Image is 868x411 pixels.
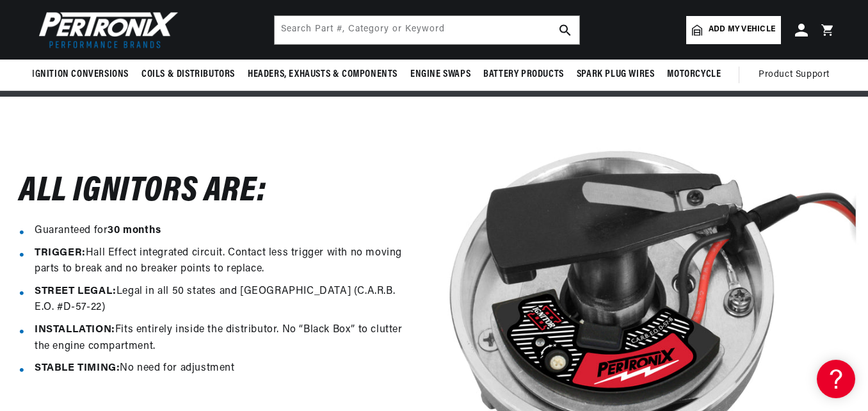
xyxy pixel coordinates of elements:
[759,60,836,90] summary: Product Support
[275,16,579,44] input: Search Part #, Category or Keyword
[35,363,120,373] strong: STABLE TIMING:
[577,68,655,81] span: Spark Plug Wires
[759,68,830,82] span: Product Support
[35,248,86,258] strong: TRIGGER:
[661,60,727,90] summary: Motorcycle
[667,68,721,81] span: Motorcycle
[35,322,415,355] li: Fits entirely inside the distributor. No “Black Box” to clutter the engine compartment.
[483,68,564,81] span: Battery Products
[32,68,129,81] span: Ignition Conversions
[108,225,161,236] strong: 30 months
[410,68,470,81] span: Engine Swaps
[709,24,775,36] span: Add my vehicle
[35,360,415,377] li: No need for adjustment
[35,325,115,335] strong: INSTALLATION:
[404,60,477,90] summary: Engine Swaps
[686,16,781,44] a: Add my vehicle
[141,68,235,81] span: Coils & Distributors
[35,223,415,239] li: Guaranteed for
[19,177,266,207] h2: All Ignitors ARe:
[35,284,415,316] li: Legal in all 50 states and [GEOGRAPHIC_DATA] (C.A.R.B. E.O. #D-57-22)
[35,286,117,296] strong: STREET LEGAL:
[32,8,179,52] img: Pertronix
[477,60,570,90] summary: Battery Products
[570,60,661,90] summary: Spark Plug Wires
[135,60,241,90] summary: Coils & Distributors
[248,68,398,81] span: Headers, Exhausts & Components
[551,16,579,44] button: search button
[241,60,404,90] summary: Headers, Exhausts & Components
[35,245,415,278] li: Hall Effect integrated circuit. Contact less trigger with no moving parts to break and no breaker...
[32,60,135,90] summary: Ignition Conversions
